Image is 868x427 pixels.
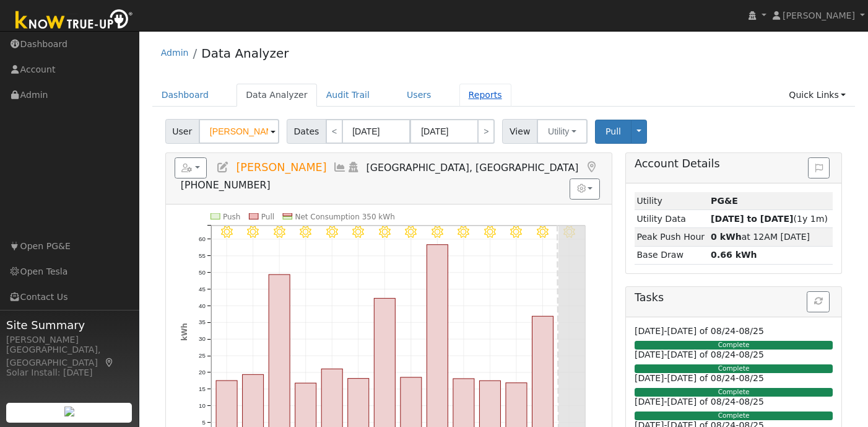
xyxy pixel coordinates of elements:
div: Solar Install: [DATE] [6,366,132,379]
h5: Tasks [635,291,833,304]
text: 55 [199,252,206,259]
text: 30 [199,335,206,342]
text: 35 [199,319,206,325]
div: Complete [635,388,833,397]
button: Issue History [808,157,830,178]
text: 60 [199,236,206,242]
td: Peak Push Hour [635,228,709,246]
td: Utility Data [635,210,709,228]
strong: 0 kWh [711,232,742,242]
text: 20 [199,369,206,376]
button: Pull [595,120,631,144]
text: kWh [180,323,188,341]
i: 8/24 - Clear [458,226,469,237]
text: 25 [199,352,206,359]
i: 8/25 - Clear [484,226,496,237]
strong: [DATE] to [DATE] [711,214,793,224]
i: 8/20 - Clear [352,226,364,237]
strong: 0.66 kWh [711,250,757,260]
h6: [DATE]-[DATE] of 08/24-08/25 [635,397,833,407]
a: Data Analyzer [201,46,289,61]
span: Pull [605,126,621,136]
text: Push [223,213,241,221]
i: 8/17 - Clear [273,226,285,237]
img: retrieve [64,407,74,416]
span: Site Summary [6,317,132,333]
text: Pull [261,213,274,221]
span: [GEOGRAPHIC_DATA], [GEOGRAPHIC_DATA] [367,162,579,174]
div: Complete [635,364,833,373]
td: Utility [635,192,709,210]
text: 45 [199,286,206,293]
div: [GEOGRAPHIC_DATA], [GEOGRAPHIC_DATA] [6,343,132,369]
a: Multi-Series Graph [333,161,347,174]
span: [PERSON_NAME] [783,11,855,20]
i: 8/22 - Clear [405,226,417,237]
a: Map [104,358,115,368]
a: > [477,119,495,144]
a: < [326,119,343,144]
a: Data Analyzer [237,84,317,107]
span: [PHONE_NUMBER] [181,179,271,191]
a: Login As (last Never) [347,161,360,174]
text: 5 [202,418,205,425]
i: 8/27 - Clear [537,226,549,237]
button: Refresh [807,291,830,312]
i: 8/19 - Clear [326,226,337,237]
div: Complete [635,341,833,350]
h6: [DATE]-[DATE] of 08/24-08/25 [635,326,833,337]
td: at 12AM [DATE] [709,228,833,246]
td: Base Draw [635,246,709,264]
h6: [DATE]-[DATE] of 08/24-08/25 [635,350,833,360]
a: Dashboard [152,84,219,107]
span: View [502,119,537,144]
a: Quick Links [779,84,855,107]
text: Net Consumption 350 kWh [295,213,394,221]
a: Map [584,161,598,174]
h5: Account Details [635,157,833,170]
div: Complete [635,412,833,420]
div: [PERSON_NAME] [6,333,132,346]
a: Users [397,84,441,107]
img: Know True-Up [9,7,139,35]
i: 8/18 - Clear [300,226,311,237]
text: 50 [199,269,206,276]
button: Utility [537,119,588,144]
span: (1y 1m) [711,214,828,224]
i: 8/23 - Clear [432,226,443,237]
h6: [DATE]-[DATE] of 08/24-08/25 [635,373,833,384]
strong: ID: 17237711, authorized: 08/29/25 [711,196,738,206]
text: 10 [199,402,206,409]
a: Audit Trail [317,84,379,107]
a: Admin [161,48,189,58]
i: 8/16 - Clear [247,226,259,237]
text: 15 [199,385,206,392]
a: Reports [459,84,511,107]
i: 8/15 - Clear [220,226,232,237]
i: 8/21 - Clear [378,226,390,237]
a: Edit User (36455) [216,161,230,174]
span: User [165,119,199,144]
span: Dates [287,119,326,144]
text: 40 [199,302,206,309]
i: 8/26 - Clear [510,226,522,237]
input: Select a User [199,119,279,144]
span: [PERSON_NAME] [236,161,326,174]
